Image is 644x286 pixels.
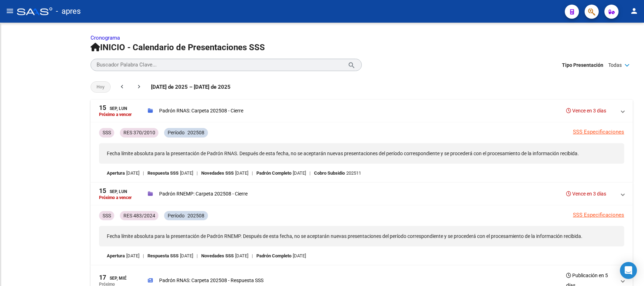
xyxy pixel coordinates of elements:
span: - apres [56,4,81,19]
span: | [309,169,311,177]
p: Apertura [107,169,125,177]
mat-expansion-panel-header: 15Sep, LunPróximo a vencerPadrón RNEMP: Carpeta 202508 - CierreVence en 3 días [91,183,633,205]
p: RES 483/2024 [123,212,155,220]
p: Cobro Subsidio [314,169,345,177]
p: [DATE] [235,252,248,260]
p: 202508 [187,129,204,136]
p: Padrón RNAS: Carpeta 202508 - Cierre [159,107,243,115]
span: Tipo Presentación [562,61,603,69]
p: 202511 [346,169,361,177]
p: Período [168,212,185,220]
p: Respuesta SSS [147,169,179,177]
p: Padrón RNEMP: Carpeta 202508 - Cierre [159,190,248,198]
div: Sep, Mié [99,274,127,282]
span: [DATE] de 2025 – [DATE] de 2025 [151,83,231,91]
mat-icon: menu [6,7,14,15]
span: | [197,169,198,177]
span: | [197,252,198,260]
p: Padrón Completo [256,252,291,260]
mat-icon: search [348,60,356,69]
p: [DATE] [235,169,248,177]
a: SSS Especificaciones [573,129,624,135]
p: [DATE] [126,169,139,177]
h3: Vence en 3 días [566,106,606,116]
h3: Vence en 3 días [566,189,606,199]
div: Sep, Lun [99,188,127,195]
p: 202508 [187,212,204,220]
p: Apertura [107,252,125,260]
p: [DATE] [180,169,193,177]
div: Sep, Lun [99,105,127,112]
span: | [143,252,144,260]
p: SSS [103,129,111,136]
p: Fecha límite absoluta para la presentación de Padrón RNEMP. Después de esta fecha, no se aceptará... [99,226,624,246]
p: [DATE] [293,169,306,177]
span: Todas [608,61,622,69]
div: 15Sep, LunPróximo a vencerPadrón RNAS: Carpeta 202508 - CierreVence en 3 días [91,122,633,183]
a: Cronograma [91,35,120,41]
span: INICIO - Calendario de Presentaciones SSS [91,42,265,52]
p: [DATE] [126,252,139,260]
span: | [143,169,144,177]
span: 17 [99,274,106,281]
p: SSS [103,212,111,220]
p: Respuesta SSS [147,252,179,260]
p: Fecha límite absoluta para la presentación de Padrón RNAS. Después de esta fecha, no se aceptarán... [99,143,624,164]
p: RES 370/2010 [123,129,155,136]
div: 15Sep, LunPróximo a vencerPadrón RNEMP: Carpeta 202508 - CierreVence en 3 días [91,205,633,266]
a: SSS Especificaciones [573,212,624,218]
p: [DATE] [180,252,193,260]
mat-icon: person [630,7,638,15]
p: Próximo a vencer [99,195,132,200]
span: 15 [99,105,106,111]
span: | [252,169,253,177]
span: 15 [99,188,106,194]
p: Padrón Completo [256,169,291,177]
mat-icon: chevron_left [118,83,126,90]
p: Próximo a vencer [99,112,132,117]
mat-icon: chevron_right [135,83,143,90]
p: Novedades SSS [201,169,234,177]
p: Período [168,129,185,136]
span: | [252,252,253,260]
p: [DATE] [293,252,306,260]
p: Padrón RNAS: Carpeta 202508 - Respuesta SSS [159,276,263,284]
button: Hoy [91,81,111,93]
div: Open Intercom Messenger [620,262,637,279]
p: Novedades SSS [201,252,234,260]
mat-expansion-panel-header: 15Sep, LunPróximo a vencerPadrón RNAS: Carpeta 202508 - CierreVence en 3 días [91,100,633,122]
